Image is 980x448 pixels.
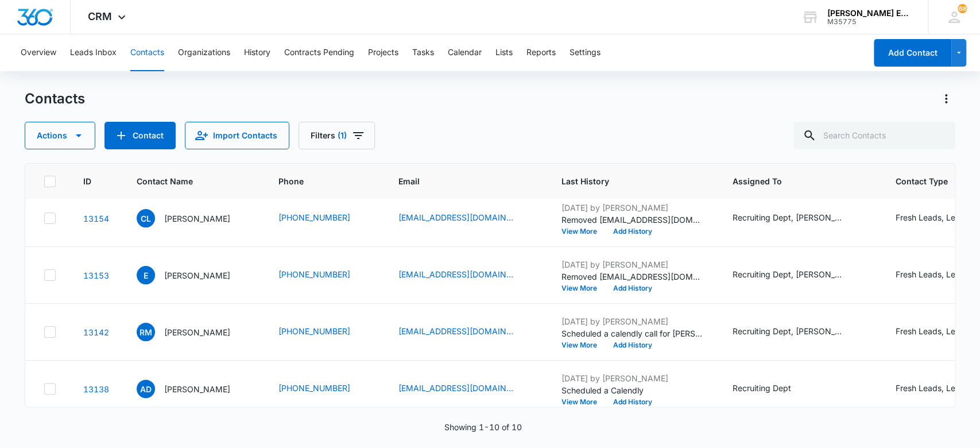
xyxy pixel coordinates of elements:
button: Import Contacts [185,122,289,149]
button: Leads Inbox [70,34,117,71]
p: [PERSON_NAME] [164,383,230,395]
button: Settings [570,34,601,71]
div: Assigned To - Recruiting Dept - Select to Edit Field [733,382,812,396]
div: account name [827,9,911,18]
p: [DATE] by [PERSON_NAME] [561,258,705,271]
a: Navigate to contact details page for Edmond [83,271,109,280]
p: Scheduled a calendly call for [PERSON_NAME] [561,327,705,339]
a: [EMAIL_ADDRESS][DOMAIN_NAME] [398,325,513,337]
span: 68 [958,4,967,13]
button: Add Contact [874,39,951,67]
div: Fresh Leads, Lead [896,325,965,337]
div: Assigned To - Recruiting Dept, Sandy Lynch - Select to Edit Field [733,268,868,282]
p: [DATE] by [PERSON_NAME] [561,315,705,327]
button: Add Contact [104,122,176,149]
a: [PHONE_NUMBER] [278,382,350,394]
h1: Contacts [25,90,85,107]
div: Fresh Leads, Lead [896,268,965,280]
div: Fresh Leads, Lead [896,211,965,223]
span: RM [137,323,155,341]
button: Actions [25,122,95,149]
button: Organizations [178,34,230,71]
a: [EMAIL_ADDRESS][DOMAIN_NAME] [398,268,513,280]
a: Navigate to contact details page for Roland Marbury [83,327,109,337]
button: View More [561,399,605,405]
span: CL [137,209,155,227]
button: Add History [605,342,660,349]
div: Recruiting Dept [733,382,791,394]
button: History [244,34,270,71]
span: Assigned To [733,175,851,187]
span: Last History [561,175,688,187]
div: Email - romarbury58@gmail.com - Select to Edit Field [398,325,534,339]
a: Navigate to contact details page for Christopher Latham [83,214,109,223]
p: Removed [EMAIL_ADDRESS][DOMAIN_NAME] from the email marketing list, 'CALL SCHEDULE - [DATE] - EMA... [561,214,705,226]
p: [DATE] by [PERSON_NAME] [561,202,705,214]
button: Lists [495,34,513,71]
button: Tasks [412,34,434,71]
a: [PHONE_NUMBER] [278,268,350,280]
div: Email - adowell@gmail.com - Select to Edit Field [398,382,534,396]
div: Contact Name - Roland Marbury - Select to Edit Field [137,323,251,341]
button: View More [561,285,605,292]
div: Recruiting Dept, [PERSON_NAME] [733,325,847,337]
span: Email [398,175,517,187]
button: Add History [605,285,660,292]
div: Contact Name - Christopher Latham - Select to Edit Field [137,209,251,227]
button: Filters [299,122,375,149]
button: Calendar [448,34,482,71]
div: Phone - (346) 731-4182 - Select to Edit Field [278,211,371,225]
button: Reports [526,34,556,71]
button: Actions [937,90,955,108]
p: [PERSON_NAME] [164,326,230,338]
div: Contact Name - Ashley Dowell - Select to Edit Field [137,380,251,398]
div: Phone - (414) 759-8293 - Select to Edit Field [278,382,371,396]
div: Fresh Leads, Lead [896,382,965,394]
input: Search Contacts [793,122,955,149]
button: View More [561,342,605,349]
p: [PERSON_NAME] [164,213,230,225]
button: Projects [368,34,398,71]
div: Assigned To - Recruiting Dept, Sandy Lynch - Select to Edit Field [733,325,868,339]
div: Assigned To - Recruiting Dept, Sandy Lynch - Select to Edit Field [733,211,868,225]
button: Contacts [130,34,164,71]
a: [EMAIL_ADDRESS][DOMAIN_NAME] [398,382,513,394]
a: [EMAIL_ADDRESS][DOMAIN_NAME] [398,211,513,223]
div: Phone - (469) 806-0866 - Select to Edit Field [278,268,371,282]
button: Add History [605,228,660,235]
span: CRM [88,10,112,22]
button: Add History [605,399,660,405]
span: AD [137,380,155,398]
p: Showing 1-10 of 10 [444,421,522,433]
span: Contact Name [137,175,234,187]
p: Removed [EMAIL_ADDRESS][DOMAIN_NAME] from the email marketing list, 'CALL SCHEDULE - [DATE] - EMA... [561,271,705,283]
div: Contact Name - Edmond - Select to Edit Field [137,266,251,284]
span: Phone [278,175,354,187]
p: [DATE] by [PERSON_NAME] [561,372,705,384]
button: Contracts Pending [284,34,354,71]
span: ID [83,175,92,187]
button: View More [561,228,605,235]
p: [PERSON_NAME] [164,269,230,281]
span: (1) [338,132,347,140]
a: [PHONE_NUMBER] [278,325,350,337]
span: E [137,266,155,284]
div: Recruiting Dept, [PERSON_NAME] [733,211,847,223]
a: Navigate to contact details page for Ashley Dowell [83,384,109,394]
div: Email - pochejayyy@gmail.com - Select to Edit Field [398,268,534,282]
a: [PHONE_NUMBER] [278,211,350,223]
button: Overview [21,34,56,71]
div: Phone - (202) 714-2834 - Select to Edit Field [278,325,371,339]
div: Email - cjlatham420@gmail.com - Select to Edit Field [398,211,534,225]
div: notifications count [958,4,967,13]
div: Recruiting Dept, [PERSON_NAME] [733,268,847,280]
p: Scheduled a Calendly [561,384,705,396]
div: account id [827,18,911,26]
